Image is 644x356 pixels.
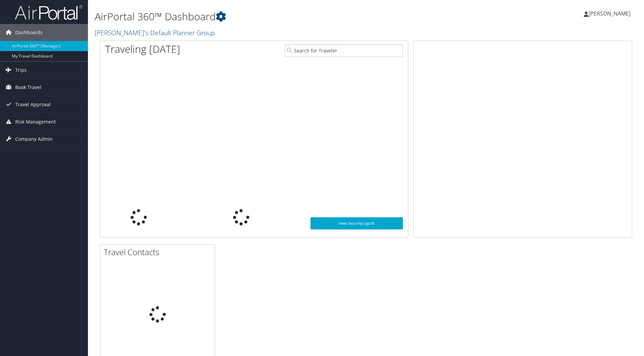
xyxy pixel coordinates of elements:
[285,44,403,57] input: Search for Traveler
[310,217,403,229] a: View SecurityLogic®
[15,24,43,41] span: Dashboards
[95,9,456,24] h1: AirPortal 360™ Dashboard
[95,28,216,37] a: [PERSON_NAME]'s Default Planner Group
[584,3,637,24] a: [PERSON_NAME]
[15,113,56,130] span: Risk Management
[104,246,215,258] h2: Travel Contacts
[15,79,41,96] span: Book Travel
[589,10,630,17] span: [PERSON_NAME]
[105,42,180,56] h1: Traveling [DATE]
[15,4,83,20] img: airportal-logo.png
[15,131,53,148] span: Company Admin
[15,96,51,113] span: Travel Approval
[15,62,27,79] span: Trips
